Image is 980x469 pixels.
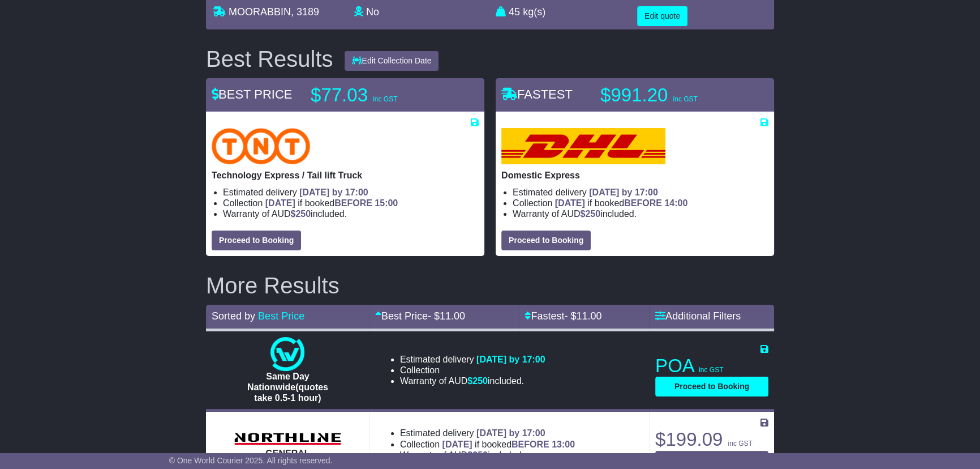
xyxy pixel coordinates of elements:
li: Estimated delivery [400,354,545,365]
span: 11.00 [576,310,601,322]
p: Technology Express / Tail lift Truck [212,170,479,181]
span: © One World Courier 2025. All rights reserved. [169,456,333,465]
span: inc GST [728,440,752,447]
span: BEFORE [624,198,662,208]
img: TNT Domestic: Technology Express / Tail lift Truck [212,128,310,164]
span: 45 [509,6,520,18]
li: Warranty of AUD included. [400,376,545,386]
span: inc GST [699,366,723,374]
span: inc GST [673,95,697,103]
li: Collection [223,198,479,208]
span: 15:00 [375,198,398,208]
li: Estimated delivery [400,428,575,438]
p: Domestic Express [501,170,768,181]
span: $ [580,209,600,219]
span: 13:00 [552,440,575,449]
span: BEFORE [334,198,372,208]
span: $ [467,450,488,460]
a: Fastest- $11.00 [525,310,601,322]
a: Best Price [258,310,304,322]
img: One World Courier: Same Day Nationwide(quotes take 0.5-1 hour) [270,337,304,371]
button: Proceed to Booking [501,231,591,250]
span: No [366,6,379,18]
span: BEFORE [512,440,549,449]
button: Proceed to Booking [212,231,301,250]
span: MOORABBIN [229,6,291,18]
span: if booked [442,440,575,449]
button: Edit Collection Date [345,51,439,71]
span: - $ [428,310,465,322]
p: $991.20 [600,84,742,106]
span: 250 [472,450,488,460]
p: $77.03 [311,84,452,106]
span: 14:00 [664,198,687,208]
span: , 3189 [291,6,319,18]
span: 250 [472,376,488,386]
span: $ [290,209,311,219]
span: Same Day Nationwide(quotes take 0.5-1 hour) [247,372,328,403]
li: Estimated delivery [223,187,479,198]
button: Proceed to Booking [655,377,768,396]
span: Sorted by [212,310,255,322]
span: - $ [564,310,601,322]
li: Collection [400,365,545,376]
li: Collection [400,439,575,450]
span: [DATE] by 17:00 [589,187,658,197]
span: [DATE] by 17:00 [299,187,368,197]
span: inc GST [373,95,397,103]
span: FASTEST [501,87,573,101]
span: $ [467,376,488,386]
li: Estimated delivery [513,187,768,198]
span: BEST PRICE [212,87,292,101]
span: [DATE] by 17:00 [476,428,545,438]
li: Warranty of AUD included. [400,450,575,461]
p: POA [655,355,768,377]
button: Edit quote [637,6,687,26]
span: [DATE] by 17:00 [476,355,545,364]
span: 11.00 [440,310,465,322]
span: [DATE] [265,198,295,208]
div: Best Results [200,46,339,71]
img: DHL: Domestic Express [501,128,665,164]
span: if booked [265,198,398,208]
h2: More Results [206,273,774,298]
span: 250 [585,209,600,219]
a: Best Price- $11.00 [375,310,465,322]
span: GENERAL [265,449,310,458]
span: [DATE] [555,198,585,208]
a: Additional Filters [655,310,741,322]
span: 250 [295,209,311,219]
p: $199.09 [655,428,768,451]
li: Warranty of AUD included. [223,208,479,219]
li: Collection [513,198,768,208]
li: Warranty of AUD included. [513,208,768,219]
span: kg(s) [523,6,545,18]
span: [DATE] [442,440,472,449]
img: Northline Distribution: GENERAL [231,429,344,449]
span: if booked [555,198,687,208]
